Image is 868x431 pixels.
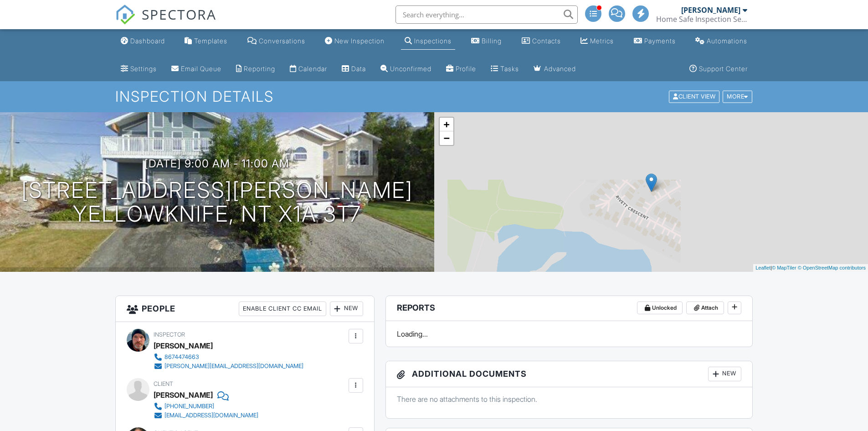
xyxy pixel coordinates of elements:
a: Client View [668,93,722,99]
div: Automations [707,37,747,45]
a: [PHONE_NUMBER] [154,402,258,411]
div: Contacts [532,37,561,45]
h1: Inspection Details [115,88,753,104]
div: New Inspection [334,37,385,45]
a: Payments [630,33,679,50]
div: [PHONE_NUMBER] [164,403,214,410]
h3: [DATE] 9:00 am - 11:00 am [144,157,289,170]
div: Billing [482,37,502,45]
a: Settings [117,61,160,78]
div: New [708,367,741,381]
div: Metrics [590,37,614,45]
a: Dashboard [117,33,169,50]
a: Templates [181,33,231,50]
a: [EMAIL_ADDRESS][DOMAIN_NAME] [154,411,258,420]
a: Advanced [530,61,580,78]
a: Support Center [686,61,751,78]
span: SPECTORA [142,5,216,24]
div: Client View [669,91,719,103]
a: Inspections [401,33,455,50]
a: Metrics [577,33,617,50]
div: Settings [130,65,157,73]
div: Reporting [244,65,275,73]
a: Zoom in [440,118,453,131]
div: Home Safe Inspection Services [656,15,747,24]
img: The Best Home Inspection Software - Spectora [115,5,135,25]
span: Client [154,380,173,387]
a: Billing [467,33,505,50]
a: Zoom out [440,131,453,145]
a: Tasks [487,61,523,78]
div: Calendar [298,65,327,73]
a: 8674474663 [154,353,303,362]
a: Reporting [232,61,279,78]
div: [PERSON_NAME] [154,388,213,402]
a: Conversations [244,33,309,50]
a: © OpenStreetMap contributors [798,265,866,270]
a: Data [338,61,370,78]
span: Inspector [154,331,185,338]
h1: [STREET_ADDRESS][PERSON_NAME] Yellowknife, NT X1A 3T7 [21,178,413,227]
div: Support Center [699,65,748,73]
div: [EMAIL_ADDRESS][DOMAIN_NAME] [164,412,258,419]
div: New [330,301,363,316]
div: Enable Client CC Email [239,301,326,316]
div: Payments [644,37,676,45]
div: Templates [194,37,227,45]
div: Profile [456,65,476,73]
a: Contacts [518,33,565,50]
h3: People [116,296,374,322]
div: Unconfirmed [390,65,431,73]
p: There are no attachments to this inspection. [397,394,742,404]
input: Search everything... [395,5,578,24]
a: Automations (Advanced) [692,33,751,50]
div: 8674474663 [164,353,199,361]
div: [PERSON_NAME] [681,5,740,15]
a: [PERSON_NAME][EMAIL_ADDRESS][DOMAIN_NAME] [154,362,303,371]
div: Dashboard [130,37,165,45]
a: Calendar [286,61,331,78]
h3: Additional Documents [386,361,753,387]
a: SPECTORA [115,12,216,31]
a: Leaflet [755,265,770,270]
div: Advanced [544,65,576,73]
a: New Inspection [321,33,388,50]
div: [PERSON_NAME] [154,339,213,353]
a: Email Queue [168,61,225,78]
div: Data [351,65,366,73]
div: More [723,91,752,103]
a: Company Profile [442,61,480,78]
div: Email Queue [181,65,221,73]
a: © MapTiler [772,265,796,270]
div: [PERSON_NAME][EMAIL_ADDRESS][DOMAIN_NAME] [164,363,303,370]
div: | [753,264,868,272]
div: Conversations [259,37,305,45]
div: Tasks [500,65,519,73]
a: Unconfirmed [377,61,435,78]
div: Inspections [414,37,452,45]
